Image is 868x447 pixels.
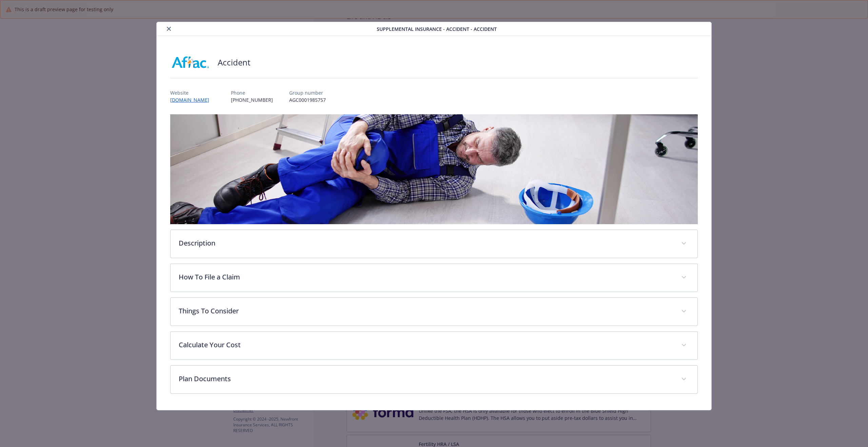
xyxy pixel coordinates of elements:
[218,57,251,68] h2: Accident
[179,306,673,316] p: Things To Consider
[170,114,698,224] img: banner
[171,264,697,292] div: How To File a Claim
[377,25,497,33] span: Supplemental Insurance - Accident - Accident
[165,25,173,33] button: close
[170,97,215,103] a: [DOMAIN_NAME]
[179,238,673,248] p: Description
[179,374,673,384] p: Plan Documents
[179,340,673,350] p: Calculate Your Cost
[87,22,781,410] div: details for plan Supplemental Insurance - Accident - Accident
[289,89,326,96] p: Group number
[171,230,697,258] div: Description
[179,272,673,282] p: How To File a Claim
[170,89,215,96] p: Website
[170,52,211,73] img: AFLAC
[231,96,273,103] p: [PHONE_NUMBER]
[171,332,697,359] div: Calculate Your Cost
[171,298,697,326] div: Things To Consider
[231,89,273,96] p: Phone
[171,366,697,393] div: Plan Documents
[289,96,326,103] p: AGC0001985757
